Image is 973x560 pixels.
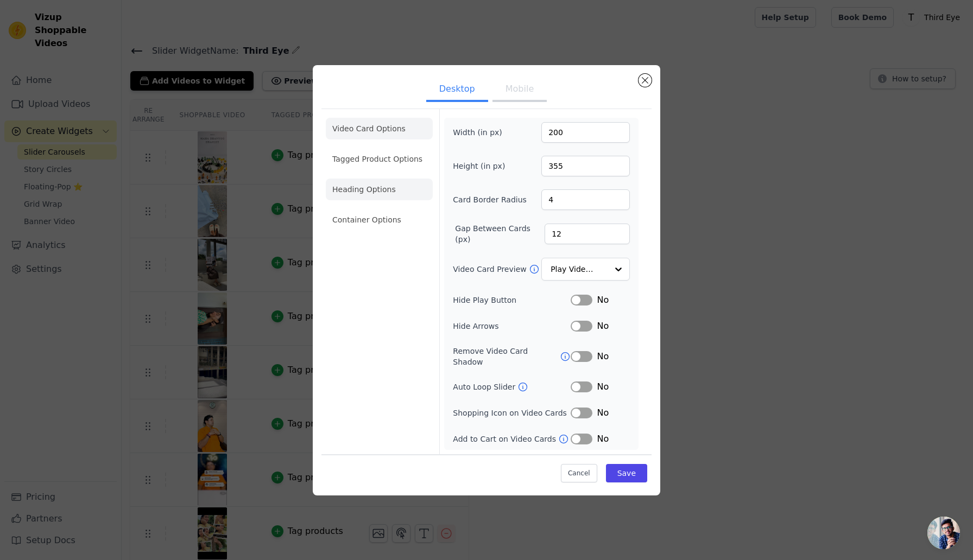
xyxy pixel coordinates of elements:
[597,294,609,307] span: No
[453,194,527,205] label: Card Border Radius
[597,350,609,363] span: No
[453,434,558,444] label: Add to Cart on Video Cards
[597,380,609,393] span: No
[597,320,609,333] span: No
[453,127,512,138] label: Width (in px)
[492,78,547,102] button: Mobile
[453,346,560,367] label: Remove Video Card Shadow
[326,179,433,200] li: Heading Options
[453,321,571,332] label: Hide Arrows
[453,381,517,392] label: Auto Loop Slider
[326,209,433,231] li: Container Options
[561,464,597,482] button: Cancel
[606,464,647,482] button: Save
[453,408,571,418] label: Shopping Icon on Video Cards
[453,161,512,171] label: Height (in px)
[597,432,609,446] span: No
[927,517,960,549] div: Open chat
[453,264,528,275] label: Video Card Preview
[326,118,433,139] li: Video Card Options
[639,74,652,87] button: Close modal
[453,295,571,306] label: Hide Play Button
[326,148,433,170] li: Tagged Product Options
[455,223,545,245] label: Gap Between Cards (px)
[426,78,488,102] button: Desktop
[597,406,609,419] span: No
